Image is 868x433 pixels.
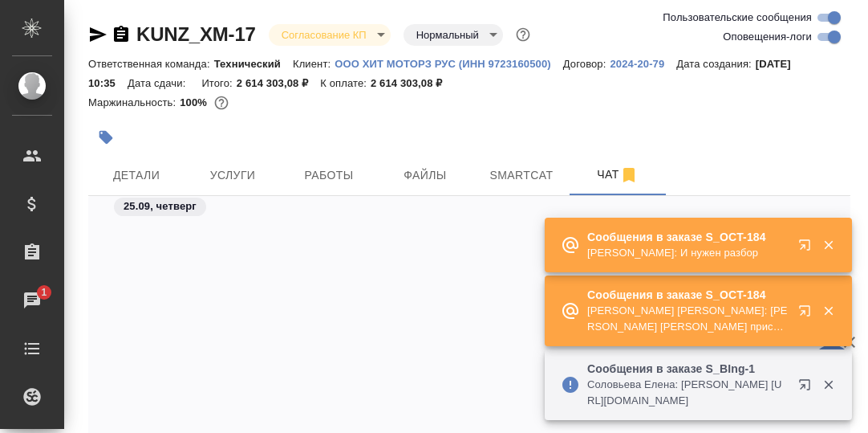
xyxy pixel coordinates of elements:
[663,10,812,26] span: Пользовательские сообщения
[4,280,60,321] a: 1
[610,56,676,70] a: 2024-20-79
[211,92,232,113] button: 0.00 RUB;
[579,165,656,185] span: Чат
[88,96,180,108] p: Маржинальность:
[237,77,320,89] p: 2 614 303,08 ₽
[88,58,214,70] p: Ответственная команда:
[128,77,189,89] p: Дата сдачи:
[88,25,107,44] button: Скопировать ссылку для ЯМессенджера
[201,77,236,89] p: Итого:
[335,58,563,70] p: ООО ХИТ МОТОРЗ РУС (ИНН 9723160500)
[124,198,197,214] p: 25.09, четверг
[587,229,788,245] p: Сообщения в заказе S_OCT-184
[563,58,610,70] p: Договор:
[194,165,271,186] span: Услуги
[587,361,788,377] p: Сообщения в заказе S_BIng-1
[293,58,335,70] p: Клиент:
[98,165,175,186] span: Детали
[180,96,211,108] p: 100%
[214,58,293,70] p: Технический
[812,378,845,392] button: Закрыть
[513,24,533,45] button: Доп статусы указывают на важность/срочность заказа
[371,77,454,89] p: 2 614 303,08 ₽
[88,120,124,155] button: Добавить тэг
[587,287,788,303] p: Сообщения в заказе S_OCT-184
[290,165,367,186] span: Работы
[136,23,256,45] a: KUNZ_XM-17
[112,25,131,44] button: Скопировать ссылку
[789,369,827,407] button: Открыть в новой вкладке
[812,238,845,252] button: Закрыть
[789,229,827,268] button: Открыть в новой вкладке
[335,56,563,70] a: ООО ХИТ МОТОРЗ РУС (ИНН 9723160500)
[610,58,676,70] p: 2024-20-79
[587,303,788,335] p: [PERSON_NAME] [PERSON_NAME]: [PERSON_NAME] [PERSON_NAME] прислал для нас FYI, необходимо внести в...
[404,24,503,46] div: Согласование КП
[31,284,56,300] span: 1
[412,28,484,42] button: Нормальный
[320,77,371,89] p: К оплате:
[619,165,639,185] svg: Отписаться
[269,24,391,46] div: Согласование КП
[812,304,845,318] button: Закрыть
[723,29,812,45] span: Оповещения-логи
[483,165,560,186] span: Smartcat
[676,58,755,70] p: Дата создания:
[587,377,788,409] p: Соловьева Елена: [PERSON_NAME] [URL][DOMAIN_NAME]
[387,165,464,186] span: Файлы
[789,295,827,333] button: Открыть в новой вкладке
[277,28,371,42] button: Согласование КП
[587,245,788,261] p: [PERSON_NAME]: И нужен разбор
